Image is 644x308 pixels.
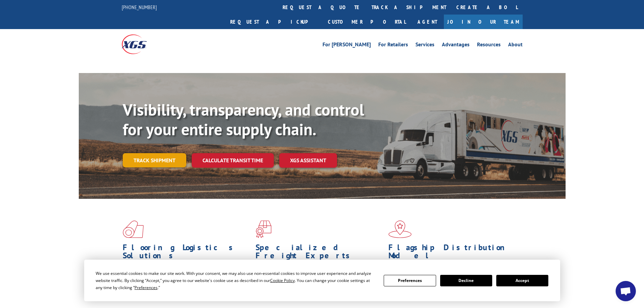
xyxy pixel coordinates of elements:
[123,99,364,140] b: Visibility, transparency, and control for your entire supply chain.
[135,285,158,290] span: Preferences
[508,42,523,49] a: About
[378,42,408,49] a: For Retailers
[388,220,412,238] img: xgs-icon-flagship-distribution-model-red
[123,153,186,167] a: Track shipment
[192,153,274,168] a: Calculate transit time
[225,15,323,29] a: Request a pickup
[122,4,157,10] a: [PHONE_NUMBER]
[415,42,434,49] a: Services
[123,243,251,263] h1: Flooring Logistics Solutions
[323,15,411,29] a: Customer Portal
[440,275,492,286] button: Decline
[84,260,560,301] div: Cookie Consent Prompt
[388,243,516,263] h1: Flagship Distribution Model
[279,153,337,168] a: XGS ASSISTANT
[496,275,548,286] button: Accept
[96,270,376,291] div: We use essential cookies to make our site work. With your consent, we may also use non-essential ...
[384,275,436,286] button: Preferences
[123,220,144,238] img: xgs-icon-total-supply-chain-intelligence-red
[323,42,371,49] a: For [PERSON_NAME]
[477,42,501,49] a: Resources
[256,243,383,263] h1: Specialized Freight Experts
[444,15,523,29] a: Join Our Team
[616,281,636,301] a: Open chat
[411,15,444,29] a: Agent
[442,42,470,49] a: Advantages
[256,220,271,238] img: xgs-icon-focused-on-flooring-red
[270,278,295,283] span: Cookie Policy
